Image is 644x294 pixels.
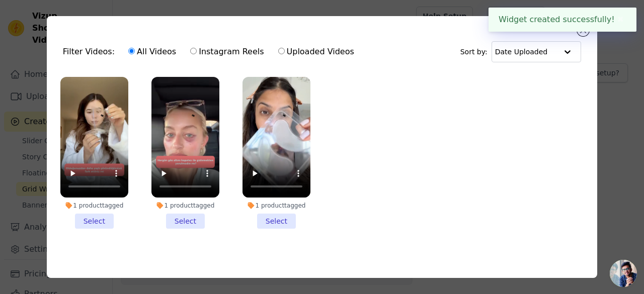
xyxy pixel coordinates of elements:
div: 1 product tagged [243,202,310,210]
div: Sort by: [460,41,582,62]
label: Instagram Reels [190,45,264,58]
div: Widget created successfully! [489,8,636,32]
button: Close [615,14,626,26]
div: Filter Videos: [63,40,360,63]
label: Uploaded Videos [278,45,355,58]
a: Açık sohbet [610,260,637,287]
div: 1 product tagged [151,202,219,210]
label: All Videos [128,45,177,58]
div: 1 product tagged [60,202,128,210]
